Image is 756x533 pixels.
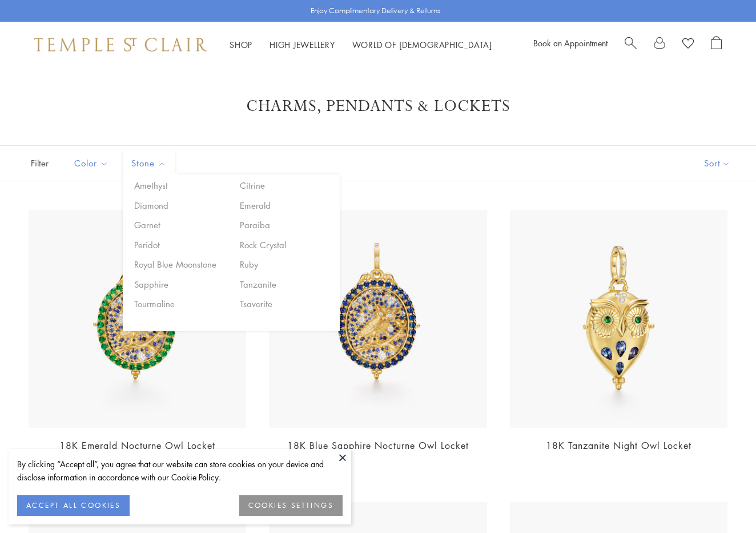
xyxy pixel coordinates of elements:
[287,439,469,452] a: 18K Blue Sapphire Nocturne Owl Locket
[230,38,492,52] nav: Main navigation
[123,150,175,176] button: Stone
[270,39,335,50] a: High JewelleryHigh Jewellery
[678,146,756,181] button: Show sort by
[29,210,246,428] img: 18K Emerald Nocturne Owl Locket
[69,156,117,170] span: Color
[17,495,130,516] button: ACCEPT ALL COOKIES
[510,210,727,428] img: 18K Tanzanite Night Owl Locket
[699,479,745,522] iframe: Gorgias live chat messenger
[66,150,117,176] button: Color
[34,38,207,51] img: Temple St. Clair
[239,495,343,516] button: COOKIES SETTINGS
[625,36,637,53] a: Search
[533,37,608,49] a: Book an Appointment
[682,36,694,53] a: View Wishlist
[352,39,492,50] a: World of [DEMOGRAPHIC_DATA]World of [DEMOGRAPHIC_DATA]
[230,39,252,50] a: ShopShop
[269,210,486,428] img: 18K Blue Sapphire Nocturne Owl Locket
[46,96,710,117] h1: Charms, Pendants & Lockets
[126,156,175,170] span: Stone
[59,439,215,452] a: 18K Emerald Nocturne Owl Locket
[711,36,722,53] a: Open Shopping Bag
[17,458,343,484] div: By clicking “Accept all”, you agree that our website can store cookies on your device and disclos...
[546,439,691,452] a: 18K Tanzanite Night Owl Locket
[311,5,440,17] p: Enjoy Complimentary Delivery & Returns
